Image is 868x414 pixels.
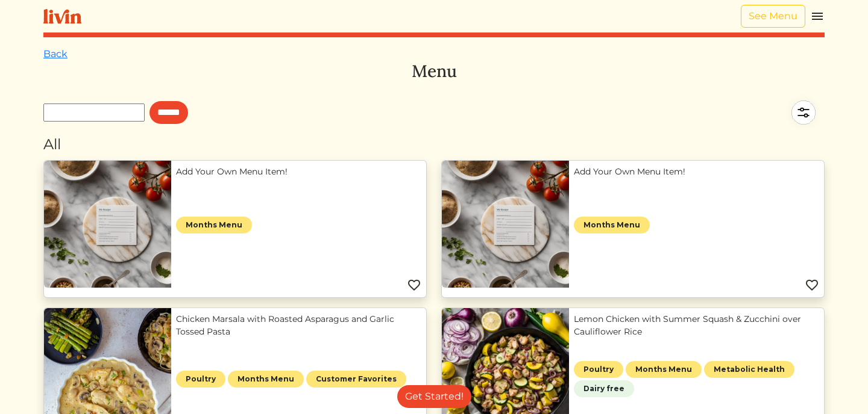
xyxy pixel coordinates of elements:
[574,313,819,338] a: Lemon Chicken with Summer Squash & Zucchini over Cauliflower Rice
[810,9,825,23] img: menu_hamburger-cb6d353cf0ecd9f46ceae1c99ecbeb4a00e71ca567a856bd81f57e9d8c17bb26.svg
[43,48,68,60] a: Back
[782,91,825,134] img: filter-5a7d962c2457a2d01fc3f3b070ac7679cf81506dd4bc827d76cf1eb68fb85cd7.svg
[176,165,421,178] a: Add Your Own Menu Item!
[805,278,819,292] img: Favorite menu item
[397,385,471,408] a: Get Started!
[43,134,825,155] div: All
[176,313,421,338] a: Chicken Marsala with Roasted Asparagus and Garlic Tossed Pasta
[407,278,421,292] img: Favorite menu item
[43,9,81,24] img: livin-logo-a0d97d1a881af30f6274990eb6222085a2533c92bbd1e4f22c21b4f0d0e3210c.svg
[741,5,805,28] a: See Menu
[43,61,825,82] h3: Menu
[574,165,819,178] a: Add Your Own Menu Item!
